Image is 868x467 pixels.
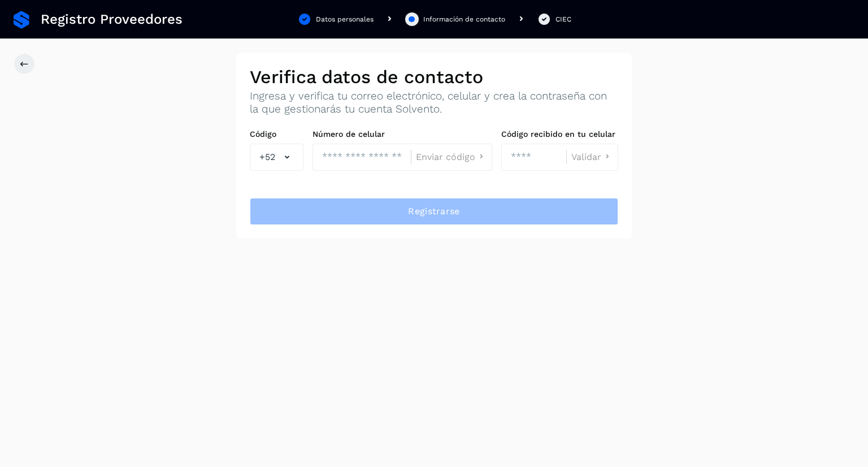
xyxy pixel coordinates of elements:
[423,14,505,24] div: Información de contacto
[250,129,303,139] label: Código
[416,151,487,163] button: Enviar código
[250,66,618,88] h2: Verifica datos de contacto
[316,14,374,24] div: Datos personales
[41,11,183,28] span: Registro Proveedores
[259,150,275,164] span: +52
[571,151,613,163] button: Validar
[555,14,571,24] div: CIEC
[416,153,475,162] span: Enviar código
[250,90,618,116] p: Ingresa y verifica tu correo electrónico, celular y crea la contraseña con la que gestionarás tu ...
[313,129,492,139] label: Número de celular
[501,129,618,139] label: Código recibido en tu celular
[250,198,618,225] button: Registrarse
[571,153,601,162] span: Validar
[408,205,459,218] span: Registrarse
